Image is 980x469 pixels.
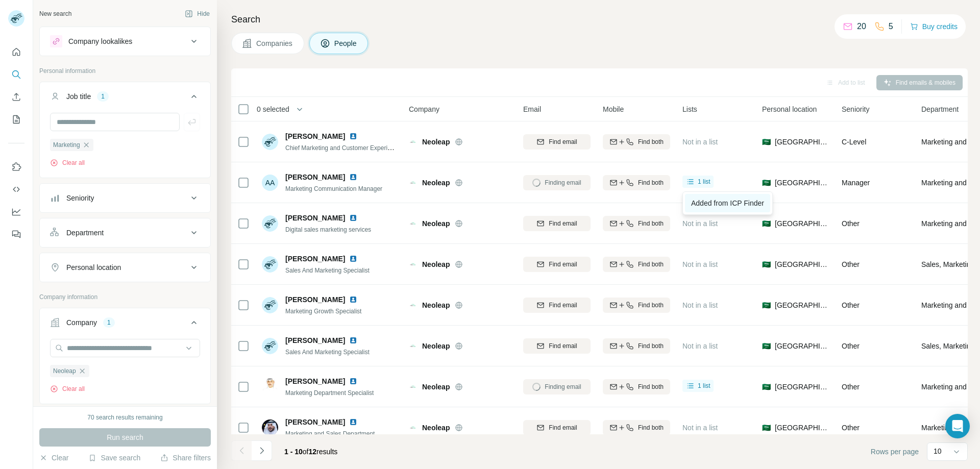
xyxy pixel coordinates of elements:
span: 🇸🇦 [762,423,771,433]
span: Neoleap [422,382,450,392]
img: LinkedIn logo [349,295,357,304]
span: [PERSON_NAME] [285,131,345,141]
span: Find both [638,423,664,432]
button: Clear all [50,384,85,393]
span: Neoleap [422,341,450,351]
span: Sales And Marketing Specialist [285,267,370,274]
span: Companies [256,38,293,48]
span: Find email [549,341,577,351]
button: Save search [88,453,140,463]
div: 1 [103,318,115,327]
span: [GEOGRAPHIC_DATA] [775,259,829,269]
span: 0 selected [257,104,289,114]
span: Find both [638,219,664,228]
span: [PERSON_NAME] [285,172,345,182]
button: Find email [523,420,591,435]
button: Find both [603,338,670,354]
a: Added from ICP Finder [685,194,770,212]
img: Avatar [262,419,278,436]
span: 🇸🇦 [762,382,771,392]
button: Hide [178,6,217,21]
span: [PERSON_NAME] [285,417,345,427]
img: LinkedIn logo [349,418,357,426]
div: Job title [66,91,91,102]
div: Open Intercom Messenger [945,414,970,438]
span: [GEOGRAPHIC_DATA] [775,382,829,392]
span: [PERSON_NAME] [285,254,345,264]
span: [GEOGRAPHIC_DATA] [775,178,829,188]
span: Other [842,342,860,350]
img: Avatar [262,379,278,395]
p: 20 [857,20,866,33]
span: 12 [309,448,317,456]
span: Neoleap [53,366,76,376]
button: My lists [8,110,24,129]
span: [PERSON_NAME] [285,376,345,386]
img: LinkedIn logo [349,255,357,263]
span: Find email [549,423,577,432]
span: Marketing and Sales Department [285,430,375,437]
span: [GEOGRAPHIC_DATA] [775,300,829,310]
span: Manager [842,179,870,187]
button: Find both [603,175,670,190]
span: 🇸🇦 [762,178,771,188]
span: Digital sales marketing services [285,226,371,233]
span: Rows per page [871,447,919,457]
span: 1 - 10 [284,448,303,456]
span: People [334,38,358,48]
span: Neoleap [422,218,450,229]
button: Find email [523,216,591,231]
button: Clear [39,453,68,463]
img: Logo of Neoleap [409,342,417,350]
button: Company1 [40,310,210,339]
button: Find email [523,257,591,272]
button: Clear all [50,158,85,167]
div: 1 [97,92,109,101]
span: [GEOGRAPHIC_DATA] [775,423,829,433]
span: Not in a list [682,138,718,146]
span: 🇸🇦 [762,218,771,229]
div: 70 search results remaining [87,413,162,422]
div: AA [262,175,278,191]
span: Chief Marketing and Customer Experience Officer [285,143,421,152]
span: Email [523,104,541,114]
span: Find both [638,382,664,391]
span: Not in a list [682,260,718,268]
button: Find email [523,298,591,313]
span: C-Level [842,138,866,146]
span: Find email [549,219,577,228]
span: Not in a list [682,301,718,309]
p: 5 [889,20,893,33]
button: Department [40,220,210,245]
span: 1 list [698,381,710,390]
button: Seniority [40,186,210,210]
span: [GEOGRAPHIC_DATA] [775,137,829,147]
span: Neoleap [422,259,450,269]
span: Marketing Communication Manager [285,185,382,192]
span: Neoleap [422,423,450,433]
img: Avatar [262,297,278,313]
p: 10 [934,446,942,456]
span: [GEOGRAPHIC_DATA] [775,341,829,351]
span: Neoleap [422,137,450,147]
span: 1 list [698,177,710,186]
span: 🇸🇦 [762,300,771,310]
img: Avatar [262,215,278,232]
img: Logo of Neoleap [409,219,417,228]
button: Search [8,65,24,84]
button: Use Surfe API [8,180,24,199]
button: Navigate to next page [252,440,272,461]
button: Share filters [160,453,211,463]
h4: Search [231,12,968,27]
p: Personal information [39,66,211,76]
button: Personal location [40,255,210,280]
button: Find both [603,216,670,231]
span: Find email [549,260,577,269]
span: Find both [638,178,664,187]
button: Feedback [8,225,24,243]
div: Department [66,228,104,238]
img: Logo of Neoleap [409,260,417,268]
span: Seniority [842,104,869,114]
span: Find email [549,137,577,146]
img: LinkedIn logo [349,336,357,344]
